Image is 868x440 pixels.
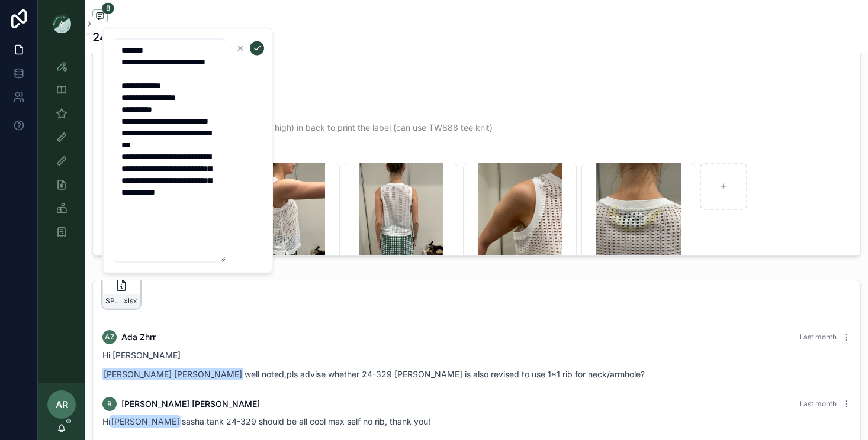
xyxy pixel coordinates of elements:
[56,397,68,412] span: AR
[92,29,205,46] h1: 24-329C-Pro White
[52,14,71,33] img: App logo
[107,399,112,409] span: R
[102,2,114,14] span: 8
[122,296,137,306] span: .xlsx
[102,349,851,380] div: well noted,pls advise whether 24-329 [PERSON_NAME] is also revised to use 1*1 rib for neck/armhole?
[799,399,837,408] span: Last month
[105,332,115,342] span: AZ
[92,9,108,24] button: 8
[38,47,85,258] div: scrollable content
[102,416,430,426] span: Hi sasha tank 24-329 should be all cool max self no rib, thank you!
[102,349,851,361] p: Hi [PERSON_NAME]
[121,331,156,343] span: Ada Zhrr
[107,148,846,157] span: Fit Photos
[799,332,837,341] span: Last month
[110,415,181,428] span: [PERSON_NAME]
[112,27,841,134] span: [DATE] FIT STATUS: PROTO, go to PPS -chest go BTS -neck width go BTS -AH go BTS -fabric was cut o...
[102,368,243,380] span: [PERSON_NAME] [PERSON_NAME]
[121,398,260,410] span: [PERSON_NAME] [PERSON_NAME]
[105,296,122,306] span: SP26-TN#[GEOGRAPHIC_DATA]#24-329C_Caned-Muscle-Tank_[DATE]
